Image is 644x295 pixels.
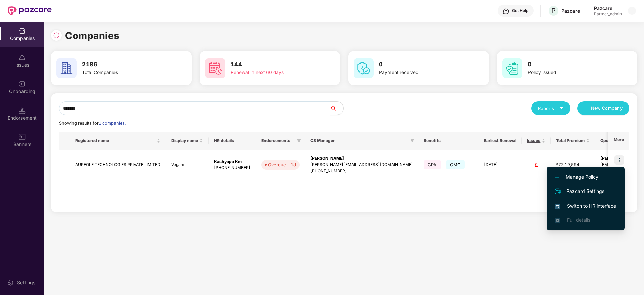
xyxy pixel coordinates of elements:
div: [PHONE_NUMBER] [310,168,413,174]
th: Total Premium [551,132,595,150]
span: Manage Policy [555,173,616,181]
div: Payment received [379,69,464,76]
td: [DATE] [478,150,522,180]
span: Switch to HR interface [555,202,616,210]
span: filter [410,139,414,143]
td: AUREOLE TECHNOLOGIES PRIVATE LIMITED [70,150,166,180]
div: [PHONE_NUMBER] [214,165,250,171]
h3: 0 [528,60,612,69]
span: New Company [591,105,623,112]
img: svg+xml;base64,PHN2ZyBpZD0iRHJvcGRvd24tMzJ4MzIiIHhtbG5zPSJodHRwOi8vd3d3LnczLm9yZy8yMDAwL3N2ZyIgd2... [629,8,635,13]
img: svg+xml;base64,PHN2ZyB4bWxucz0iaHR0cDovL3d3dy53My5vcmcvMjAwMC9zdmciIHdpZHRoPSI2MCIgaGVpZ2h0PSI2MC... [56,58,77,78]
div: [PERSON_NAME] [310,155,413,162]
span: Total Premium [556,138,585,143]
img: svg+xml;base64,PHN2ZyBpZD0iSGVscC0zMngzMiIgeG1sbnM9Imh0dHA6Ly93d3cudzMub3JnLzIwMDAvc3ZnIiB3aWR0aD... [503,8,509,15]
img: svg+xml;base64,PHN2ZyB4bWxucz0iaHR0cDovL3d3dy53My5vcmcvMjAwMC9zdmciIHdpZHRoPSI2MCIgaGVpZ2h0PSI2MC... [502,58,522,78]
div: Pazcare [561,8,580,14]
img: svg+xml;base64,PHN2ZyBpZD0iUmVsb2FkLTMyeDMyIiB4bWxucz0iaHR0cDovL3d3dy53My5vcmcvMjAwMC9zdmciIHdpZH... [53,32,60,39]
div: 0 [527,162,545,168]
img: svg+xml;base64,PHN2ZyB4bWxucz0iaHR0cDovL3d3dy53My5vcmcvMjAwMC9zdmciIHdpZHRoPSIxNi4zNjMiIGhlaWdodD... [555,218,560,223]
span: Endorsements [261,138,294,143]
img: svg+xml;base64,PHN2ZyB4bWxucz0iaHR0cDovL3d3dy53My5vcmcvMjAwMC9zdmciIHdpZHRoPSI2MCIgaGVpZ2h0PSI2MC... [354,58,374,78]
div: Renewal in next 60 days [231,69,315,76]
span: GPA [424,160,441,169]
img: svg+xml;base64,PHN2ZyB3aWR0aD0iMjAiIGhlaWdodD0iMjAiIHZpZXdCb3g9IjAgMCAyMCAyMCIgZmlsbD0ibm9uZSIgeG... [19,81,26,87]
div: Get Help [512,8,528,13]
span: Display name [171,138,198,143]
span: P [551,7,556,15]
img: icon [614,155,624,165]
img: svg+xml;base64,PHN2ZyBpZD0iU2V0dGluZy0yMHgyMCIgeG1sbnM9Imh0dHA6Ly93d3cudzMub3JnLzIwMDAvc3ZnIiB3aW... [7,279,14,286]
img: svg+xml;base64,PHN2ZyBpZD0iQ29tcGFuaWVzIiB4bWxucz0iaHR0cDovL3d3dy53My5vcmcvMjAwMC9zdmciIHdpZHRoPS... [19,28,26,34]
th: HR details [209,132,256,150]
span: GMC [446,160,465,169]
span: CS Manager [310,138,408,143]
th: Earliest Renewal [478,132,522,150]
button: search [330,101,344,115]
th: Display name [166,132,209,150]
h1: Companies [65,28,120,43]
span: Pazcard Settings [555,187,616,196]
img: New Pazcare Logo [8,6,52,15]
th: More [608,132,629,150]
span: filter [297,139,301,143]
img: svg+xml;base64,PHN2ZyB4bWxucz0iaHR0cDovL3d3dy53My5vcmcvMjAwMC9zdmciIHdpZHRoPSIxMi4yMDEiIGhlaWdodD... [555,175,559,179]
span: caret-down [559,106,564,110]
h3: 2186 [82,60,167,69]
th: Issues [522,132,551,150]
th: Benefits [418,132,478,150]
span: Registered name [75,138,155,143]
h3: 0 [379,60,464,69]
div: Pazcare [594,5,622,11]
th: Registered name [70,132,166,150]
span: plus [584,106,588,111]
img: svg+xml;base64,PHN2ZyB4bWxucz0iaHR0cDovL3d3dy53My5vcmcvMjAwMC9zdmciIHdpZHRoPSI2MCIgaGVpZ2h0PSI2MC... [205,58,225,78]
span: filter [409,137,416,145]
span: 1 companies. [99,121,126,126]
span: Showing results for [59,121,126,126]
h3: 144 [231,60,315,69]
div: Policy issued [528,69,612,76]
img: svg+xml;base64,PHN2ZyB3aWR0aD0iMTYiIGhlaWdodD0iMTYiIHZpZXdCb3g9IjAgMCAxNiAxNiIgZmlsbD0ibm9uZSIgeG... [19,134,26,140]
img: svg+xml;base64,PHN2ZyB4bWxucz0iaHR0cDovL3d3dy53My5vcmcvMjAwMC9zdmciIHdpZHRoPSIyNCIgaGVpZ2h0PSIyNC... [554,187,562,196]
span: filter [295,137,302,145]
div: Partner_admin [594,11,622,17]
img: svg+xml;base64,PHN2ZyB3aWR0aD0iMTQuNSIgaGVpZ2h0PSIxNC41IiB2aWV3Qm94PSIwIDAgMTYgMTYiIGZpbGw9Im5vbm... [19,107,26,114]
span: search [330,106,343,111]
div: Reports [538,105,564,112]
button: plusNew Company [577,101,629,115]
div: Overdue - 1d [268,161,296,168]
img: svg+xml;base64,PHN2ZyB4bWxucz0iaHR0cDovL3d3dy53My5vcmcvMjAwMC9zdmciIHdpZHRoPSIxNiIgaGVpZ2h0PSIxNi... [555,204,560,209]
div: Total Companies [82,69,167,76]
div: Kashyapa Km [214,159,250,165]
img: svg+xml;base64,PHN2ZyBpZD0iSXNzdWVzX2Rpc2FibGVkIiB4bWxucz0iaHR0cDovL3d3dy53My5vcmcvMjAwMC9zdmciIH... [19,54,26,61]
td: Vegam [166,150,209,180]
span: Full details [567,217,590,223]
div: [PERSON_NAME][EMAIL_ADDRESS][DOMAIN_NAME] [310,162,413,168]
span: Issues [527,138,540,143]
div: Settings [15,279,37,286]
div: ₹72,19,594 [556,162,590,168]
